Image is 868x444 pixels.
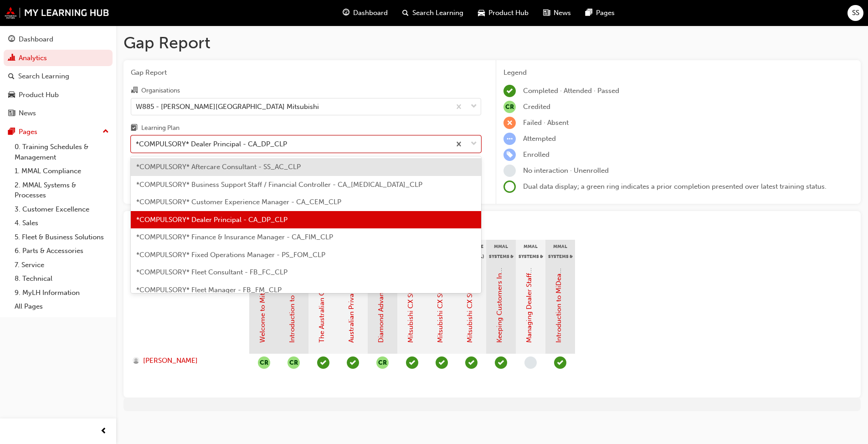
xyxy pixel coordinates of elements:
[347,356,359,369] span: learningRecordVerb_PASS-icon
[412,8,463,18] span: Search Learning
[4,29,113,124] button: DashboardAnalyticsSearch LearningProduct HubNews
[11,230,113,244] a: 5. Fleet & Business Solutions
[11,216,113,230] a: 4. Sales
[555,248,563,343] a: Introduction to MiDealerAssist
[4,68,113,85] a: Search Learning
[503,101,516,113] span: null-icon
[503,133,516,145] span: learningRecordVerb_ATTEMPT-icon
[465,356,478,369] span: learningRecordVerb_PASS-icon
[335,4,395,22] a: guage-iconDashboard
[136,251,325,259] span: *COMPULSORY* Fixed Operations Manager - PS_FOM_CLP
[343,7,349,19] span: guage-icon
[11,202,113,217] a: 3. Customer Excellence
[596,8,615,18] span: Pages
[488,8,529,18] span: Product Hub
[136,163,301,171] span: *COMPULSORY* Aftercare Consultant - SS_AC_CLP
[471,4,536,22] a: car-iconProduct Hub
[11,164,113,178] a: 1. MMAL Compliance
[395,4,471,22] a: search-iconSearch Learning
[11,272,113,286] a: 8. Technical
[471,138,477,150] span: down-icon
[516,240,545,263] div: MMAL Systems & Processes - Management
[471,101,477,113] span: down-icon
[402,7,409,19] span: search-icon
[123,33,861,53] h1: Gap Report
[503,149,516,161] span: learningRecordVerb_ENROLL-icon
[11,299,113,314] a: All Pages
[4,31,113,48] a: Dashboard
[19,34,53,45] div: Dashboard
[543,7,550,19] span: news-icon
[376,356,389,369] button: null-icon
[4,124,113,140] button: Pages
[136,181,422,189] span: *COMPULSORY* Business Support Staff / Financial Controller - CA_[MEDICAL_DATA]_CLP
[11,140,113,164] a: 0. Training Schedules & Management
[523,166,609,175] span: No interaction · Unenrolled
[11,258,113,272] a: 7. Service
[8,36,15,44] span: guage-icon
[8,109,15,118] span: news-icon
[18,71,69,82] div: Search Learning
[131,67,481,78] span: Gap Report
[503,165,516,177] span: learningRecordVerb_NONE-icon
[478,7,485,19] span: car-icon
[19,127,37,137] div: Pages
[5,7,109,19] img: mmal
[4,105,113,122] a: News
[545,240,575,263] div: MMAL Systems & Processes - General
[554,8,571,18] span: News
[578,4,622,22] a: pages-iconPages
[136,286,282,294] span: *COMPULSORY* Fleet Manager - FB_FM_CLP
[554,356,566,369] span: learningRecordVerb_PASS-icon
[523,150,550,159] span: Enrolled
[136,233,333,241] span: *COMPULSORY* Finance & Insurance Manager - CA_FIM_CLP
[852,8,859,18] span: SS
[4,87,113,103] a: Product Hub
[131,87,138,95] span: organisation-icon
[317,356,329,369] span: learningRecordVerb_PASS-icon
[143,356,198,366] span: [PERSON_NAME]
[523,134,556,143] span: Attempted
[133,356,241,366] a: [PERSON_NAME]
[136,216,288,224] span: *COMPULSORY* Dealer Principal - CA_DP_CLP
[586,7,592,19] span: pages-icon
[486,240,516,263] div: MMAL Systems & Processes - Customer
[8,72,15,81] span: search-icon
[525,232,533,343] a: Managing Dealer Staff SAP Records
[353,8,388,18] span: Dashboard
[11,178,113,202] a: 2. MMAL Systems & Processes
[141,124,180,133] div: Learning Plan
[4,50,113,67] a: Analytics
[258,356,270,369] button: null-icon
[136,198,341,206] span: *COMPULSORY* Customer Experience Manager - CA_CEM_CLP
[524,356,537,369] span: learningRecordVerb_NONE-icon
[11,286,113,300] a: 9. MyLH Information
[523,103,550,111] span: Credited
[141,86,180,95] div: Organisations
[495,356,507,369] span: learningRecordVerb_PASS-icon
[19,108,36,119] div: News
[136,139,287,150] div: *COMPULSORY* Dealer Principal - CA_DP_CLP
[8,54,15,62] span: chart-icon
[103,126,109,138] span: up-icon
[136,101,319,112] div: W885 - [PERSON_NAME][GEOGRAPHIC_DATA] Mitsubishi
[288,356,300,369] button: null-icon
[503,117,516,129] span: learningRecordVerb_FAIL-icon
[11,244,113,258] a: 6. Parts & Accessories
[406,356,418,369] span: learningRecordVerb_PASS-icon
[100,426,107,437] span: prev-icon
[19,90,59,100] div: Product Hub
[8,128,15,136] span: pages-icon
[847,5,863,21] button: SS
[131,124,138,133] span: learningplan-icon
[503,67,853,78] div: Legend
[503,85,516,97] span: learningRecordVerb_COMPLETE-icon
[436,356,448,369] span: learningRecordVerb_PASS-icon
[523,182,827,191] span: Dual data display; a green ring indicates a prior completion presented over latest training status.
[8,91,15,99] span: car-icon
